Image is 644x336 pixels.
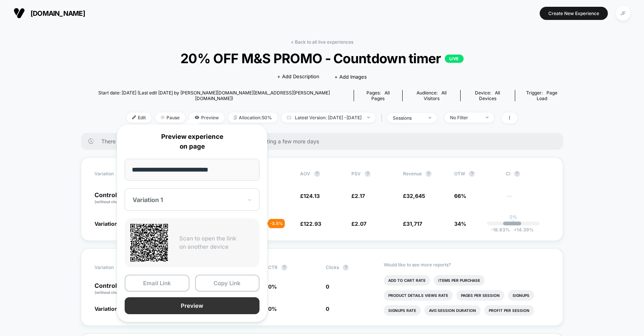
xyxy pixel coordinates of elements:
[424,90,447,101] span: All Visitors
[228,113,278,123] span: Allocation: 50%
[300,171,310,176] span: AOV
[365,171,371,177] button: ?
[95,192,138,205] p: Control
[450,115,480,120] div: No Filter
[454,193,466,199] span: 66%
[81,90,347,101] span: Start date: [DATE] (Last edit [DATE] by [PERSON_NAME][DOMAIN_NAME][EMAIL_ADDRESS][PERSON_NAME][DO...
[355,220,366,227] span: 2.07
[155,113,185,123] span: Pause
[132,116,136,119] img: edit
[537,90,558,101] span: Page Load
[95,290,128,295] span: (without changes)
[513,220,514,225] p: |
[31,9,85,17] span: [DOMAIN_NAME]
[343,265,349,271] button: ?
[314,171,320,177] button: ?
[161,116,165,119] img: end
[351,220,366,227] span: £
[268,283,277,290] span: 0 %
[351,171,361,176] span: PSV
[95,283,145,295] p: Control
[351,193,365,199] span: £
[393,115,423,121] div: sessions
[456,290,504,301] li: Pages Per Session
[469,171,475,177] button: ?
[291,39,353,45] a: < Back to all live experiences
[355,193,365,199] span: 2.17
[95,220,121,227] span: Variation 1
[384,262,550,268] p: Would like to see more reports?
[540,7,608,20] button: Create New Experience
[429,117,431,119] img: end
[189,113,224,123] span: Preview
[95,262,136,273] span: Variation
[403,193,425,199] span: £
[326,283,329,290] span: 0
[268,219,285,228] div: - 3.5 %
[300,193,320,199] span: £
[384,290,453,301] li: Product Details Views Rate
[125,275,189,292] button: Email Link
[101,138,548,144] span: There are still no statistically significant results. We recommend waiting a few more days
[281,265,287,271] button: ?
[95,306,121,312] span: Variation 1
[179,234,254,251] p: Scan to open the link on another device
[334,74,367,80] span: + Add Images
[434,275,485,286] li: Items Per Purchase
[454,171,496,177] span: OTW
[408,90,455,101] div: Audience:
[304,220,321,227] span: 122.93
[514,171,520,177] button: ?
[277,73,319,81] span: + Add Description
[281,113,375,123] span: Latest Version: [DATE] - [DATE]
[454,220,466,227] span: 34%
[403,220,422,227] span: £
[14,8,25,19] img: Visually logo
[510,214,517,220] p: 0%
[95,199,128,204] span: (without changes)
[514,227,517,233] span: +
[406,220,422,227] span: 31,717
[506,194,549,205] span: ---
[445,55,464,63] p: LIVE
[506,171,547,177] span: CI
[479,90,501,101] span: all devices
[486,117,488,118] img: end
[127,113,151,123] span: Edit
[360,90,397,101] div: Pages:
[304,193,320,199] span: 124.13
[491,227,510,233] span: -18.63 %
[406,193,425,199] span: 32,645
[326,265,339,270] span: Clicks
[521,90,563,101] div: Trigger:
[426,171,432,177] button: ?
[616,6,630,21] div: JF
[95,171,136,177] span: Variation
[11,7,87,19] button: [DOMAIN_NAME]
[125,297,259,314] button: Preview
[300,220,321,227] span: £
[424,305,481,316] li: Avg Session Duration
[613,6,633,21] button: JF
[484,305,534,316] li: Profit Per Session
[326,306,329,312] span: 0
[367,117,370,118] img: end
[384,275,430,286] li: Add To Cart Rate
[371,90,390,101] span: all pages
[234,116,237,120] img: rebalance
[105,50,539,66] span: 20% OFF M&S PROMO - Countdown timer
[268,306,277,312] span: 0 %
[460,90,515,101] span: Device:
[125,132,259,151] p: Preview experience on page
[195,275,260,292] button: Copy Link
[384,305,421,316] li: Signups Rate
[379,113,387,123] span: |
[508,290,534,301] li: Signups
[403,171,422,176] span: Revenue
[510,227,534,233] span: 14.39 %
[287,116,291,119] img: calendar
